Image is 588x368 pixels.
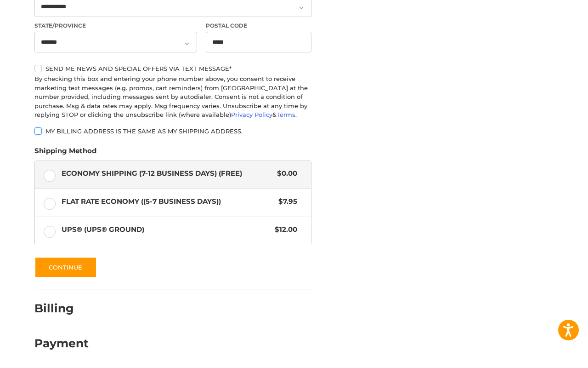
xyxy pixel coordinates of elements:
span: $0.00 [273,168,298,179]
button: Continue [34,257,97,278]
label: My billing address is the same as my shipping address. [34,127,311,135]
a: Privacy Policy [231,111,272,118]
legend: Shipping Method [34,146,96,161]
h2: Payment [34,336,89,351]
h2: Billing [34,301,88,316]
span: $7.95 [274,196,298,207]
span: Economy Shipping (7-12 Business Days) (Free) [62,168,273,179]
span: UPS® (UPS® Ground) [62,224,271,235]
a: Terms [277,111,295,118]
span: Flat Rate Economy ((5-7 Business Days)) [62,196,274,207]
label: State/Province [34,22,197,30]
div: By checking this box and entering your phone number above, you consent to receive marketing text ... [34,75,311,120]
span: $12.00 [271,224,298,235]
label: Send me news and special offers via text message* [34,65,311,72]
label: Postal Code [206,22,311,30]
